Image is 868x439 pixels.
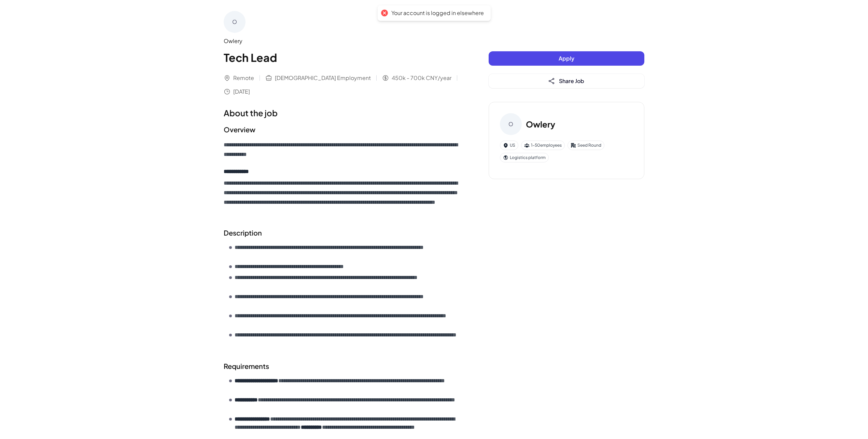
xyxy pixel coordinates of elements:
[489,51,644,66] button: Apply
[233,74,254,82] span: Remote
[500,113,522,135] div: O
[526,118,555,130] h3: Owlery
[500,141,518,150] div: US
[559,55,574,62] span: Apply
[224,361,461,371] h2: Requirements
[224,37,461,45] div: Owlery
[568,141,604,150] div: Seed Round
[500,153,549,162] div: Logistics platform
[489,74,644,88] button: Share Job
[224,49,461,66] h1: Tech Lead
[275,74,371,82] span: [DEMOGRAPHIC_DATA] Employment
[224,107,461,119] h1: About the job
[392,74,451,82] span: 450k - 700k CNY/year
[233,88,250,96] span: [DATE]
[559,77,584,84] span: Share Job
[391,10,484,17] div: Your account is logged in elsewhere
[224,11,246,33] div: O
[224,124,461,135] h2: Overview
[224,228,461,238] h2: Description
[521,141,565,150] div: 1-50 employees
